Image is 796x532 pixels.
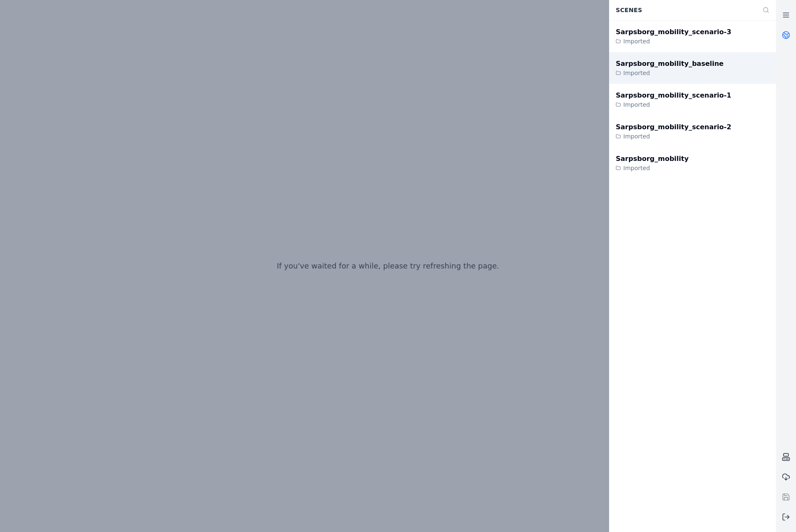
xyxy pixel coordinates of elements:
[616,27,731,37] div: Sarpsborg_mobility_scenario-3
[616,122,731,132] div: Sarpsborg_mobility_scenario-2
[616,100,731,109] div: Imported
[616,154,689,164] div: Sarpsborg_mobility
[616,69,723,77] div: Imported
[277,260,499,272] p: If you've waited for a while, please try refreshing the page.
[616,37,731,45] div: Imported
[616,59,723,69] div: Sarpsborg_mobility_baseline
[616,164,689,172] div: Imported
[616,90,731,100] div: Sarpsborg_mobility_scenario-1
[611,2,758,18] div: Scenes
[616,132,731,141] div: Imported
